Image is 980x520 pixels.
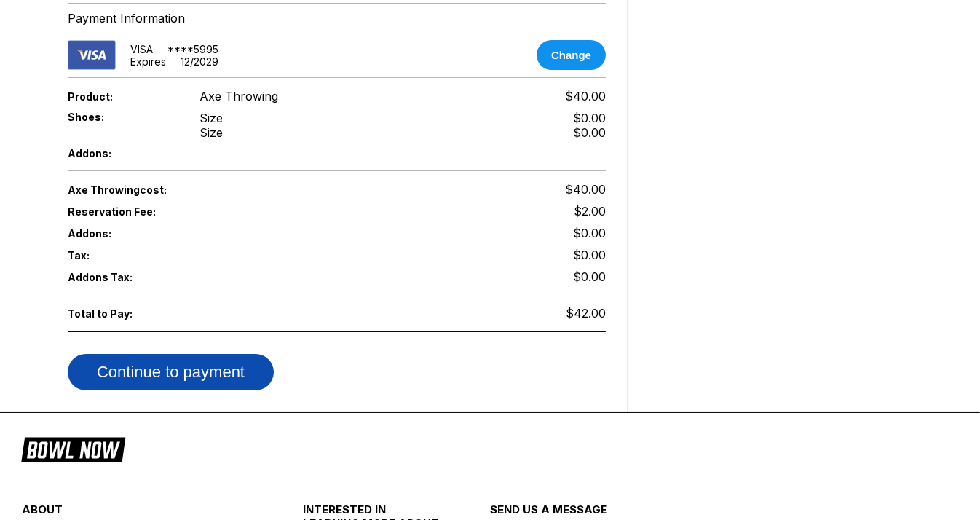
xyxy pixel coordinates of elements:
span: Product: [68,90,175,103]
img: card [68,40,116,70]
span: $40.00 [565,182,606,197]
span: $2.00 [574,204,606,218]
span: Tax: [68,249,175,261]
span: Addons: [68,227,175,240]
span: Total to Pay: [68,307,175,320]
span: $0.00 [573,226,606,240]
span: Axe Throwing [199,89,278,103]
div: Payment Information [68,11,606,25]
div: Expires [130,55,166,68]
span: Addons: [68,147,175,159]
button: Continue to payment [68,354,274,390]
span: $0.00 [573,269,606,284]
span: Reservation Fee: [68,205,337,218]
div: Size [199,111,223,125]
div: VISA [130,43,153,55]
span: Axe Throwing cost: [68,184,337,196]
div: $0.00 [573,125,606,140]
span: Addons Tax: [68,271,175,283]
span: $40.00 [565,89,606,103]
div: Size [199,125,223,140]
button: Change [537,40,606,70]
div: $0.00 [573,111,606,125]
div: 12 / 2029 [181,55,218,68]
span: Shoes: [68,111,175,123]
span: $0.00 [573,248,606,262]
span: $42.00 [566,306,606,320]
